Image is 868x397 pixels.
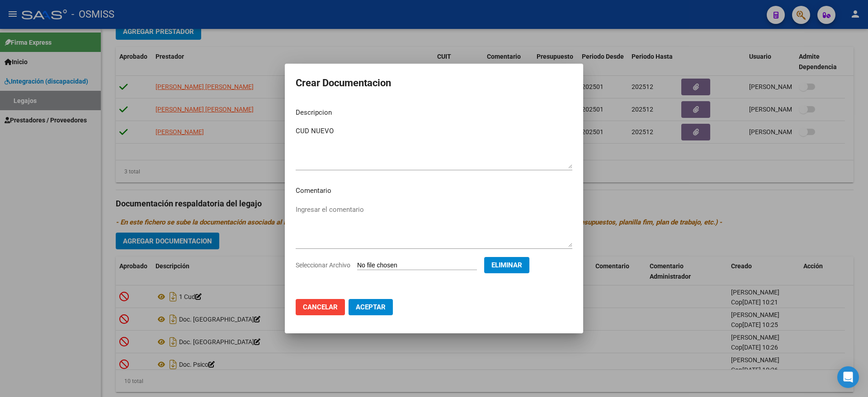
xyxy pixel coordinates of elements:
h2: Crear Documentacion [296,75,572,92]
button: Eliminar [484,257,529,273]
span: Eliminar [491,261,522,269]
span: Seleccionar Archivo [296,262,350,269]
button: Aceptar [349,299,393,315]
button: Cancelar [296,299,345,315]
span: Aceptar [356,303,386,311]
div: Open Intercom Messenger [837,366,859,388]
span: Cancelar [303,303,338,311]
p: Comentario [296,186,572,196]
p: Descripcion [296,107,572,118]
